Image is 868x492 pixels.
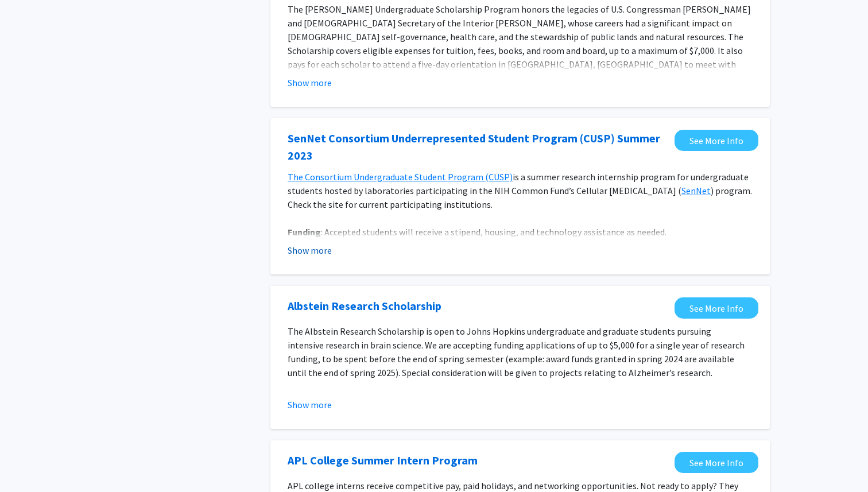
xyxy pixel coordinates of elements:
[675,297,758,319] a: Opens in a new tab
[288,130,669,164] a: Opens in a new tab
[288,170,753,211] p: is a summer research internship program for undergraduate students hosted by laboratories partici...
[288,324,753,379] p: The Albstein Research Scholarship is open to Johns Hopkins undergraduate and graduate students pu...
[675,130,758,151] a: Opens in a new tab
[9,440,49,483] iframe: Chat
[681,185,711,196] a: SenNet
[288,452,478,469] a: Opens in a new tab
[288,243,332,257] button: Show more
[288,398,332,412] button: Show more
[288,3,751,98] span: The [PERSON_NAME] Undergraduate Scholarship Program honors the legacies of U.S. Congressman [PERS...
[288,171,513,183] a: The Consortium Undergraduate Student Program (CUSP)
[288,225,753,239] p: : Accepted students will receive a stipend, housing, and technology assistance as needed.
[288,76,332,90] button: Show more
[288,226,321,238] strong: Funding
[675,452,758,473] a: Opens in a new tab
[288,297,441,315] a: Opens in a new tab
